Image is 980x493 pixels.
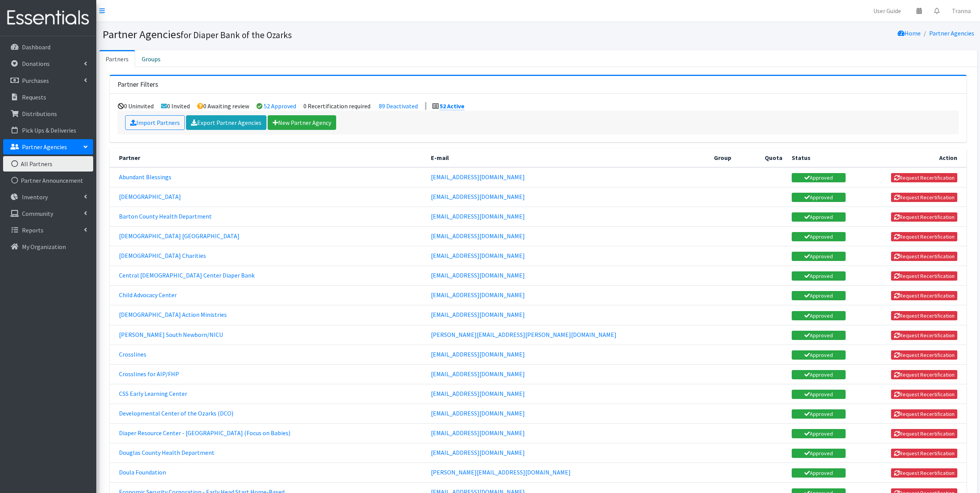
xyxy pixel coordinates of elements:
[119,429,290,437] a: Diaper Resource Center - [GEOGRAPHIC_DATA] (Focus on Babies)
[3,5,93,31] img: HumanEssentials
[891,429,957,438] button: Request Recertification
[119,271,255,279] a: Central [DEMOGRAPHIC_DATA] Center Diaper Bank
[431,212,525,220] a: [EMAIL_ADDRESS][DOMAIN_NAME]
[3,206,93,221] a: Community
[929,29,974,37] a: Partner Agencies
[792,291,846,300] a: Approved
[22,77,49,84] p: Purchases
[431,271,525,279] a: [EMAIL_ADDRESS][DOMAIN_NAME]
[891,173,957,182] button: Request Recertification
[891,331,957,340] button: Request Recertification
[119,173,171,181] a: Abundant Blessings
[3,106,93,121] a: Distributions
[792,390,846,399] a: Approved
[891,271,957,281] button: Request Recertification
[3,123,93,138] a: Pick Ups & Deliveries
[792,212,846,222] a: Approved
[119,252,206,259] a: [DEMOGRAPHIC_DATA] Charities
[709,148,748,167] th: Group
[431,390,525,397] a: [EMAIL_ADDRESS][DOMAIN_NAME]
[431,409,525,417] a: [EMAIL_ADDRESS][DOMAIN_NAME]
[792,429,846,438] a: Approved
[891,212,957,222] button: Request Recertification
[119,468,166,476] a: Doula Foundation
[119,350,146,358] a: Crosslines
[891,252,957,261] button: Request Recertification
[99,50,135,67] a: Partners
[119,370,179,378] a: Crosslines for AIP/FHP
[891,390,957,399] button: Request Recertification
[792,311,846,320] a: Approved
[850,148,967,167] th: Action
[792,409,846,419] a: Approved
[186,115,266,130] a: Export Partner Agencies
[3,89,93,105] a: Requests
[946,3,977,19] a: Tranna
[891,468,957,478] button: Request Recertification
[792,350,846,360] a: Approved
[22,226,44,234] p: Reports
[431,370,525,378] a: [EMAIL_ADDRESS][DOMAIN_NAME]
[431,173,525,181] a: [EMAIL_ADDRESS][DOMAIN_NAME]
[748,148,787,167] th: Quota
[119,331,223,338] a: [PERSON_NAME] South Newborn/NICU
[426,148,709,167] th: E-mail
[431,291,525,299] a: [EMAIL_ADDRESS][DOMAIN_NAME]
[792,232,846,241] a: Approved
[22,110,57,118] p: Distributions
[117,81,158,89] h3: Partner Filters
[3,39,93,55] a: Dashboard
[431,468,571,476] a: [PERSON_NAME][EMAIL_ADDRESS][DOMAIN_NAME]
[3,56,93,71] a: Donations
[891,311,957,320] button: Request Recertification
[303,102,370,110] li: 0 Recertification required
[119,291,177,299] a: Child Advocacy Center
[431,311,525,318] a: [EMAIL_ADDRESS][DOMAIN_NAME]
[181,29,292,40] small: for Diaper Bank of the Ozarks
[867,3,907,19] a: User Guide
[891,291,957,300] button: Request Recertification
[22,126,76,134] p: Pick Ups & Deliveries
[787,148,850,167] th: Status
[431,350,525,358] a: [EMAIL_ADDRESS][DOMAIN_NAME]
[264,102,296,110] a: 52 Approved
[431,232,525,240] a: [EMAIL_ADDRESS][DOMAIN_NAME]
[379,102,418,110] a: 89 Deactivated
[440,102,464,110] a: 52 Active
[3,73,93,88] a: Purchases
[125,115,185,130] a: Import Partners
[891,232,957,241] button: Request Recertification
[22,60,50,67] p: Donations
[792,252,846,261] a: Approved
[22,93,46,101] p: Requests
[118,102,154,110] li: 0 Uninvited
[22,243,66,251] p: My Organization
[119,409,233,417] a: Developmental Center of the Ozarks (DCO)
[792,468,846,478] a: Approved
[3,239,93,254] a: My Organization
[792,449,846,458] a: Approved
[22,210,53,217] p: Community
[431,252,525,259] a: [EMAIL_ADDRESS][DOMAIN_NAME]
[898,29,921,37] a: Home
[22,143,67,151] p: Partner Agencies
[119,311,227,318] a: [DEMOGRAPHIC_DATA] Action Ministries
[891,193,957,202] button: Request Recertification
[431,429,525,437] a: [EMAIL_ADDRESS][DOMAIN_NAME]
[792,271,846,281] a: Approved
[792,331,846,340] a: Approved
[891,409,957,419] button: Request Recertification
[3,222,93,238] a: Reports
[119,232,240,240] a: [DEMOGRAPHIC_DATA] [GEOGRAPHIC_DATA]
[792,173,846,182] a: Approved
[3,189,93,205] a: Inventory
[3,173,93,188] a: Partner Announcement
[22,193,48,201] p: Inventory
[268,115,336,130] a: New Partner Agency
[110,148,426,167] th: Partner
[197,102,249,110] li: 0 Awaiting review
[161,102,190,110] li: 0 Invited
[3,156,93,172] a: All Partners
[119,212,212,220] a: Barton County Health Department
[431,449,525,456] a: [EMAIL_ADDRESS][DOMAIN_NAME]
